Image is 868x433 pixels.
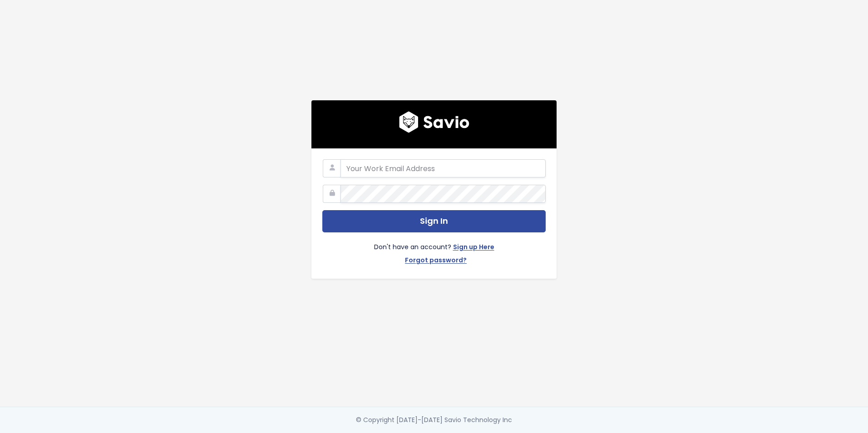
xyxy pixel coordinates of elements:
[405,255,467,268] a: Forgot password?
[322,232,546,268] div: Don't have an account?
[399,111,469,133] img: logo600x187.a314fd40982d.png
[356,414,512,426] div: © Copyright [DATE]-[DATE] Savio Technology Inc
[453,241,494,255] a: Sign up Here
[340,159,546,177] input: Your Work Email Address
[322,210,546,232] button: Sign In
